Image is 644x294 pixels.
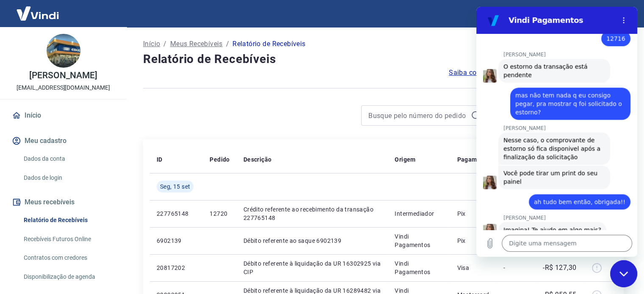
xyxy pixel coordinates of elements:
img: Vindi [10,0,65,26]
p: Pedido [210,155,229,164]
a: Saiba como funciona a programação dos recebimentos [449,68,624,78]
p: [EMAIL_ADDRESS][DOMAIN_NAME] [17,83,110,92]
a: Início [10,106,116,125]
p: Relatório de Recebíveis [232,39,305,49]
iframe: Botão para abrir a janela de mensagens, conversa em andamento [610,260,637,287]
h4: Relatório de Recebíveis [143,51,624,68]
img: 25cb0f7b-aa61-4434-9177-116d2142747f.jpeg [47,34,80,68]
p: Visa [457,264,490,272]
button: Sair [603,6,634,22]
a: Recebíveis Futuros Online [20,231,116,248]
p: 20817202 [157,264,196,272]
p: [PERSON_NAME] [29,71,97,80]
p: / [163,39,166,49]
p: / [226,39,229,49]
a: Disponibilização de agenda [20,268,116,286]
p: Intermediador [395,209,443,218]
span: Seg, 15 set [160,182,190,191]
p: Descrição [243,155,272,164]
p: Pix [457,209,490,218]
p: Pagamento [457,155,490,164]
p: 6902139 [157,236,196,245]
a: Contratos com credores [20,249,116,267]
a: Relatório de Recebíveis [20,212,116,229]
p: Crédito referente ao recebimento da transação 227765148 [243,205,381,222]
p: Débito referente ao saque 6902139 [243,236,381,245]
p: Débito referente à liquidação da UR 16302925 via CIP [243,259,381,276]
p: Origem [395,155,415,164]
p: ID [157,155,163,164]
a: Dados de login [20,169,116,187]
a: Início [143,39,160,49]
p: Vindi Pagamentos [395,259,443,276]
p: 227765148 [157,209,196,218]
p: Pix [457,236,490,245]
a: Dados da conta [20,150,116,168]
button: Meu cadastro [10,132,116,150]
p: -R$ 127,30 [543,263,576,273]
p: - [503,264,528,272]
iframe: Janela de mensagens [476,7,637,257]
p: 12720 [210,209,229,218]
input: Busque pelo número do pedido [368,109,467,122]
button: Meus recebíveis [10,193,116,212]
p: Vindi Pagamentos [395,232,443,249]
a: Meus Recebíveis [170,39,223,49]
